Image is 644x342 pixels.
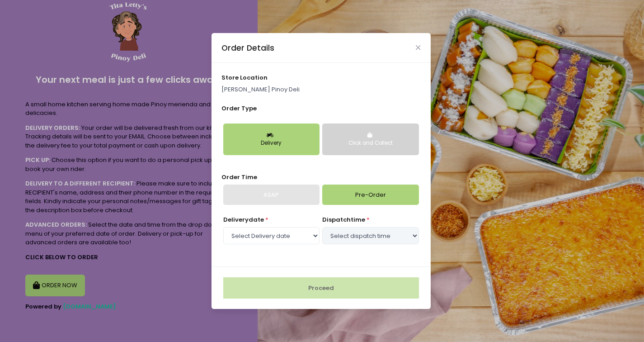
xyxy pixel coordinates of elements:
div: Delivery [230,139,313,147]
button: Proceed [223,277,419,299]
span: Order Time [221,173,257,181]
span: dispatch time [322,215,365,224]
span: Delivery date [223,215,264,224]
span: Order Type [221,104,257,113]
button: Click and Collect [322,123,418,155]
div: Click and Collect [329,139,412,147]
p: [PERSON_NAME] Pinoy Deli [221,85,420,94]
span: store location [221,73,268,82]
button: Close [416,45,420,50]
button: Delivery [223,123,320,155]
div: Order Details [221,42,274,54]
a: Pre-Order [322,185,418,205]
